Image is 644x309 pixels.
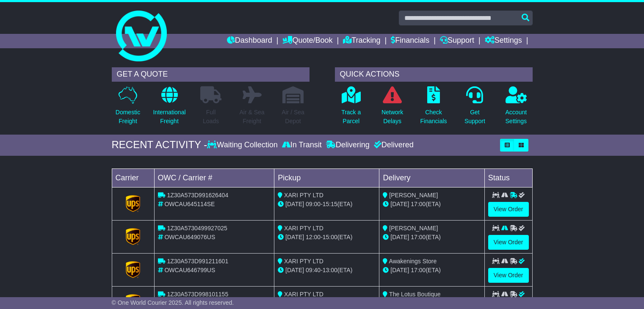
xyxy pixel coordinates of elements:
[383,200,481,209] div: (ETA)
[440,34,474,48] a: Support
[306,267,321,273] span: 09:40
[306,234,321,240] span: 12:00
[112,299,234,306] span: © One World Courier 2025. All rights reserved.
[411,267,426,273] span: 17:00
[112,67,310,82] div: GET A QUOTE
[282,108,304,126] p: Air / Sea Depot
[379,168,484,187] td: Delivery
[164,201,215,207] span: OWCAU645114SE
[153,108,185,126] p: International Freight
[306,201,321,207] span: 09:00
[488,202,529,217] a: View Order
[126,228,140,245] img: GetCarrierServiceLogo
[284,258,323,265] span: XARI PTY LTD
[112,168,154,187] td: Carrier
[278,233,376,242] div: - (ETA)
[411,201,426,207] span: 17:00
[167,225,227,232] span: 1Z30A5730499927025
[154,168,274,187] td: OWC / Carrier #
[464,86,486,130] a: GetSupport
[285,201,304,207] span: [DATE]
[488,268,529,283] a: View Order
[116,108,140,126] p: Domestic Freight
[372,141,414,150] div: Delivered
[167,291,228,298] span: 1Z30A573D998101155
[284,192,323,199] span: XARI PTY LTD
[164,267,215,273] span: OWCAU646799US
[200,108,221,126] p: Full Loads
[323,234,337,240] span: 15:00
[389,192,438,199] span: [PERSON_NAME]
[391,34,429,48] a: Financials
[506,108,527,126] p: Account Settings
[381,86,404,130] a: NetworkDelays
[284,291,323,298] span: XARI PTY LTD
[284,225,323,232] span: XARI PTY LTD
[420,86,448,130] a: CheckFinancials
[343,34,380,48] a: Tracking
[390,234,409,240] span: [DATE]
[383,233,481,242] div: (ETA)
[164,234,215,240] span: OWCAU649076US
[464,108,485,126] p: Get Support
[389,225,438,232] span: [PERSON_NAME]
[126,261,140,278] img: GetCarrierServiceLogo
[239,108,264,126] p: Air & Sea Freight
[505,86,528,130] a: AccountSettings
[112,139,207,151] div: RECENT ACTIVITY -
[411,234,426,240] span: 17:00
[389,291,440,298] span: The Lotus Boutique
[381,108,403,126] p: Network Delays
[167,258,228,265] span: 1Z30A573D991211601
[207,141,279,150] div: Waiting Collection
[488,235,529,250] a: View Order
[335,67,533,82] div: QUICK ACTIONS
[152,86,186,130] a: InternationalFreight
[323,201,337,207] span: 15:15
[389,258,437,265] span: Awakenings Store
[323,267,337,273] span: 13:00
[282,34,332,48] a: Quote/Book
[341,86,361,130] a: Track aParcel
[383,266,481,275] div: (ETA)
[126,195,140,212] img: GetCarrierServiceLogo
[278,266,376,275] div: - (ETA)
[390,201,409,207] span: [DATE]
[280,141,324,150] div: In Transit
[420,108,447,126] p: Check Financials
[324,141,372,150] div: Delivering
[485,34,522,48] a: Settings
[167,192,228,199] span: 1Z30A573D991626404
[285,267,304,273] span: [DATE]
[278,200,376,209] div: - (ETA)
[390,267,409,273] span: [DATE]
[341,108,361,126] p: Track a Parcel
[274,168,379,187] td: Pickup
[227,34,272,48] a: Dashboard
[115,86,141,130] a: DomesticFreight
[285,234,304,240] span: [DATE]
[484,168,532,187] td: Status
